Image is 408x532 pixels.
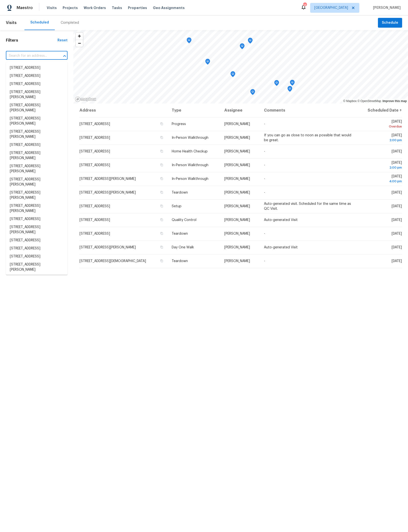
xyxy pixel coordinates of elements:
button: Copy Address [159,135,164,140]
div: Map marker [240,43,245,51]
span: Quality Control [172,218,196,222]
div: Map marker [290,80,295,87]
span: [PERSON_NAME] [371,5,401,10]
span: [PERSON_NAME] [224,191,250,194]
li: [STREET_ADDRESS] [6,215,68,223]
span: - [264,150,265,153]
li: [STREET_ADDRESS] [6,253,68,261]
span: [PERSON_NAME] [224,136,250,139]
button: Schedule [378,18,402,28]
th: Assignee [220,104,260,117]
li: [STREET_ADDRESS][PERSON_NAME] [6,162,68,175]
span: [DATE] [392,259,402,263]
button: Copy Address [159,231,164,236]
button: Copy Address [159,122,164,126]
span: [DATE] [392,232,402,235]
span: Setup [172,205,181,208]
button: Copy Address [159,259,164,263]
span: Visits [6,17,17,28]
span: [STREET_ADDRESS] [79,150,110,153]
span: Progress [172,122,186,126]
button: Copy Address [159,149,164,153]
button: Copy Address [159,190,164,195]
div: Map marker [250,89,255,97]
span: [STREET_ADDRESS][PERSON_NAME] [79,246,136,249]
div: Map marker [187,37,192,45]
span: [PERSON_NAME] [224,232,250,235]
div: Map marker [248,38,253,45]
span: [DATE] [361,120,402,129]
li: [STREET_ADDRESS][PERSON_NAME] [6,202,68,215]
span: - [264,259,265,263]
div: Map marker [287,86,292,93]
span: - [264,122,265,126]
span: [PERSON_NAME] [224,218,250,222]
span: [DATE] [392,191,402,194]
span: [PERSON_NAME] [224,177,250,181]
li: [STREET_ADDRESS][PERSON_NAME] [6,101,68,115]
span: [PERSON_NAME] [224,259,250,263]
h1: Filters [6,38,57,43]
span: - [264,232,265,235]
span: In-Person Walkthrough [172,177,208,181]
div: Overdue [361,124,402,129]
span: [DATE] [361,134,402,143]
span: Teardown [172,259,188,263]
li: [STREET_ADDRESS] [6,72,68,80]
span: [STREET_ADDRESS] [79,232,110,235]
li: [STREET_ADDRESS] [6,64,68,72]
span: [STREET_ADDRESS] [79,136,110,139]
span: [DATE] [361,175,402,184]
span: - [264,191,265,194]
a: Mapbox [343,99,357,103]
span: [PERSON_NAME] [224,150,250,153]
li: [STREET_ADDRESS] [6,141,68,149]
span: [PERSON_NAME] [224,205,250,208]
input: Search for an address... [6,52,54,60]
span: In-Person Walkthrough [172,136,208,139]
span: If you can go as close to noon as possible that would be great. [264,134,351,142]
button: Close [61,53,68,59]
div: Scheduled [30,20,49,25]
span: [GEOGRAPHIC_DATA] [314,5,348,10]
span: Teardown [172,232,188,235]
a: OpenStreetMap [357,99,381,103]
div: Map marker [230,71,235,79]
button: Zoom in [76,33,83,40]
li: [STREET_ADDRESS][PERSON_NAME] [6,261,68,274]
span: Maestro [17,5,33,10]
span: [STREET_ADDRESS][PERSON_NAME] [79,191,136,194]
span: [PERSON_NAME] [224,122,250,126]
span: Teardown [172,191,188,194]
span: [STREET_ADDRESS] [79,205,110,208]
th: Address [79,104,168,117]
span: [PERSON_NAME] [224,163,250,167]
span: Projects [63,5,78,10]
span: [DATE] [361,161,402,170]
a: Improve this map [383,99,407,103]
span: Tasks [112,6,122,10]
span: [DATE] [392,246,402,249]
span: - [264,177,265,181]
span: [STREET_ADDRESS][PERSON_NAME] [79,177,136,181]
div: Map marker [274,80,279,88]
li: [STREET_ADDRESS][PERSON_NAME] [6,149,68,162]
th: Type [168,104,220,117]
span: - [264,163,265,167]
button: Zoom out [76,40,83,47]
a: Mapbox homepage [75,96,96,102]
li: [STREET_ADDRESS][PERSON_NAME] [6,223,68,236]
div: Completed [61,20,79,25]
span: Auto-generated Visit [264,246,298,249]
span: [STREET_ADDRESS] [79,218,110,222]
span: Day One Walk [172,246,194,249]
button: Copy Address [159,176,164,181]
span: [STREET_ADDRESS] [79,163,110,167]
li: [STREET_ADDRESS][PERSON_NAME] [6,189,68,202]
span: Schedule [382,20,398,26]
div: 4:00 pm [361,179,402,184]
span: Work Orders [84,5,106,10]
li: [STREET_ADDRESS][PERSON_NAME] [6,88,68,101]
